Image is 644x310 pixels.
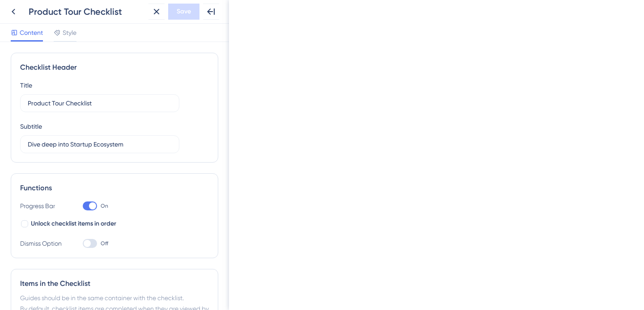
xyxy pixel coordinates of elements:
[168,4,199,20] button: Save
[20,62,209,73] div: Checklist Header
[20,80,32,91] div: Title
[63,27,76,38] span: Style
[177,6,191,17] span: Save
[101,240,108,247] span: Off
[28,139,172,149] input: Header 2
[20,278,209,289] div: Items in the Checklist
[101,202,108,209] span: On
[31,218,116,229] span: Unlock checklist items in order
[20,121,42,132] div: Subtitle
[20,27,43,38] span: Content
[20,238,65,249] div: Dismiss Option
[20,201,65,211] div: Progress Bar
[29,5,145,18] div: Product Tour Checklist
[28,98,172,108] input: Header 1
[20,183,209,193] div: Functions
